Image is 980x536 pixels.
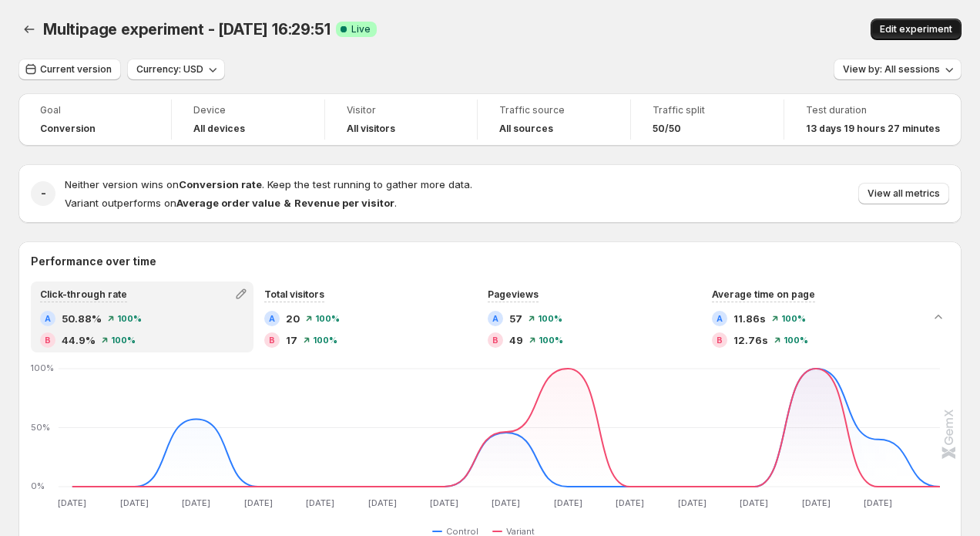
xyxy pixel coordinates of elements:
button: View by: All sessions [834,59,962,80]
button: View all metrics [858,183,949,204]
text: 100% [31,362,54,373]
span: 100% [315,314,340,323]
text: [DATE] [306,497,334,508]
text: 50% [31,422,50,433]
text: [DATE] [120,497,149,508]
a: GoalConversion [40,103,149,137]
span: Traffic source [499,104,609,116]
span: Pageviews [488,288,539,300]
h4: All sources [499,123,553,135]
span: Variant outperforms on . [65,197,397,209]
a: Traffic split50/50 [653,103,762,137]
span: 12.76s [733,332,768,348]
h4: All devices [193,123,245,135]
span: Goal [40,104,149,116]
h2: B [269,335,275,345]
text: [DATE] [678,497,706,508]
h2: B [717,335,723,345]
text: [DATE] [244,497,273,508]
span: Click-through rate [40,288,127,300]
span: 100% [539,335,563,345]
span: 17 [286,332,297,348]
span: 100% [111,335,136,345]
span: Device [193,104,303,116]
span: 11.86s [733,311,766,326]
button: Currency: USD [127,59,225,80]
a: Test duration13 days 19 hours 27 minutes [806,103,940,137]
h2: B [492,335,498,345]
span: View by: All sessions [843,63,940,76]
a: DeviceAll devices [193,103,303,137]
button: Current version [18,59,121,80]
h2: A [45,314,51,323]
span: 100% [538,314,562,323]
text: [DATE] [58,497,86,508]
span: 20 [286,311,300,326]
strong: & [284,197,291,209]
span: Traffic split [653,104,762,116]
span: 100% [313,335,337,345]
strong: Conversion rate [179,178,262,190]
span: Test duration [806,104,940,116]
h2: - [41,186,46,201]
text: [DATE] [740,497,768,508]
span: 100% [784,335,808,345]
h2: Performance over time [31,254,949,269]
button: Edit experiment [871,19,962,40]
span: 57 [509,311,522,326]
span: Total visitors [264,288,324,300]
span: Visitor [347,104,456,116]
text: 0% [31,480,45,491]
text: [DATE] [182,497,210,508]
span: Currency: USD [136,63,203,76]
text: [DATE] [864,497,892,508]
text: [DATE] [368,497,397,508]
span: 50/50 [653,123,681,135]
span: Average time on page [712,288,815,300]
span: 13 days 19 hours 27 minutes [806,123,940,135]
text: [DATE] [554,497,582,508]
h2: B [45,335,51,345]
text: [DATE] [616,497,644,508]
span: 49 [509,332,523,348]
text: [DATE] [492,497,520,508]
span: Neither version wins on . Keep the test running to gather more data. [65,178,472,190]
h2: A [492,314,498,323]
strong: Average order value [176,197,280,209]
a: VisitorAll visitors [347,103,456,137]
span: 50.88% [62,311,102,326]
span: 100% [117,314,142,323]
h2: A [269,314,275,323]
span: Edit experiment [880,23,952,35]
h2: A [717,314,723,323]
text: [DATE] [430,497,458,508]
span: View all metrics [868,187,940,200]
button: Back [18,19,40,40]
span: 44.9% [62,332,96,348]
h4: All visitors [347,123,395,135]
button: Collapse chart [928,306,949,328]
span: Multipage experiment - [DATE] 16:29:51 [43,20,330,39]
text: [DATE] [802,497,831,508]
a: Traffic sourceAll sources [499,103,609,137]
span: Live [351,23,371,35]
span: 100% [781,314,806,323]
span: Current version [40,63,112,76]
span: Conversion [40,123,96,135]
strong: Revenue per visitor [294,197,394,209]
